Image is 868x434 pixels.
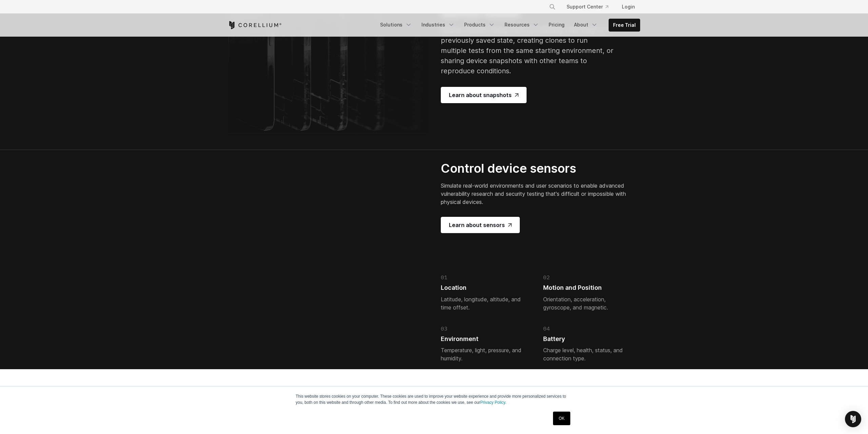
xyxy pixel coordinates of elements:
[441,87,527,103] a: Learn about snapshots
[553,412,570,425] a: OK
[441,284,528,292] h4: Location
[228,21,282,29] a: Corellium Home
[609,19,640,31] a: Free Trial
[296,393,572,405] p: This website stores cookies on your computer. These cookies are used to improve your website expe...
[543,325,631,332] div: 04
[616,1,640,13] a: Login
[441,274,528,281] div: 01
[543,274,631,281] div: 02
[449,91,518,99] span: Learn about snapshots
[570,19,602,31] a: About
[441,346,528,362] p: Temperature, light, pressure, and humidity.
[441,325,528,332] div: 03
[449,221,512,229] span: Learn about sensors
[543,295,631,312] p: Orientation, acceleration, gyroscope, and magnetic.
[543,284,631,292] h4: Motion and Position
[441,217,520,233] a: Learn about sensors
[441,182,631,206] p: Simulate real-world environments and user scenarios to enable advanced vulnerability research and...
[541,1,640,13] div: Navigation Menu
[441,335,528,343] h4: Environment
[376,19,416,31] a: Solutions
[845,411,861,427] div: Open Intercom Messenger
[561,1,614,13] a: Support Center
[480,400,506,405] a: Privacy Policy.
[441,161,631,176] h2: Control device sensors
[441,295,528,312] p: Latitude, longitude, altitude, and time offset.
[543,335,631,343] h4: Battery
[500,19,543,31] a: Resources
[228,239,330,290] video: Your browser does not support the video tag.
[460,19,499,31] a: Products
[543,346,631,362] p: Charge level, health, status, and connection type.
[376,19,640,32] div: Navigation Menu
[441,25,614,76] p: Reduce device setup time by instantly returning to a previously saved state, creating clones to r...
[546,1,558,13] button: Search
[417,19,459,31] a: Industries
[545,19,569,31] a: Pricing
